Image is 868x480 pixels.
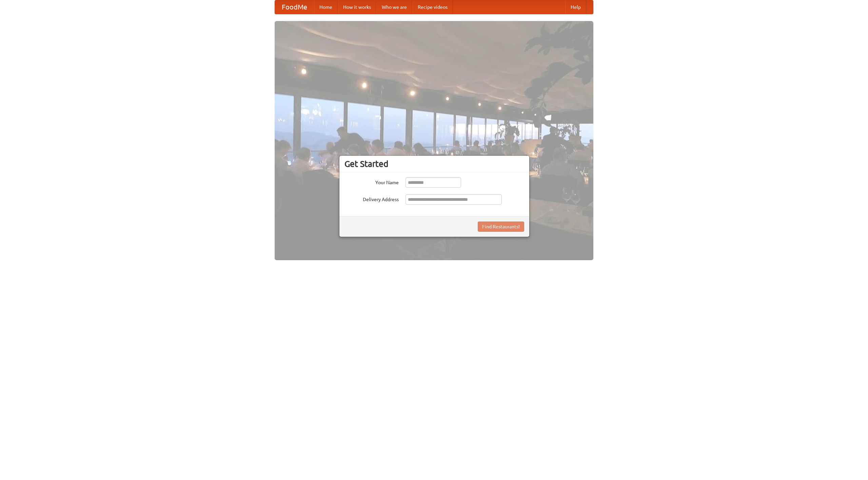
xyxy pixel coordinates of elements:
a: Help [565,0,586,14]
a: Home [314,0,338,14]
label: Your Name [344,177,399,186]
h3: Get Started [344,159,524,169]
label: Delivery Address [344,194,399,203]
button: Find Restaurants! [478,222,524,232]
a: FoodMe [275,0,314,14]
a: How it works [338,0,376,14]
a: Who we are [376,0,412,14]
a: Recipe videos [412,0,453,14]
